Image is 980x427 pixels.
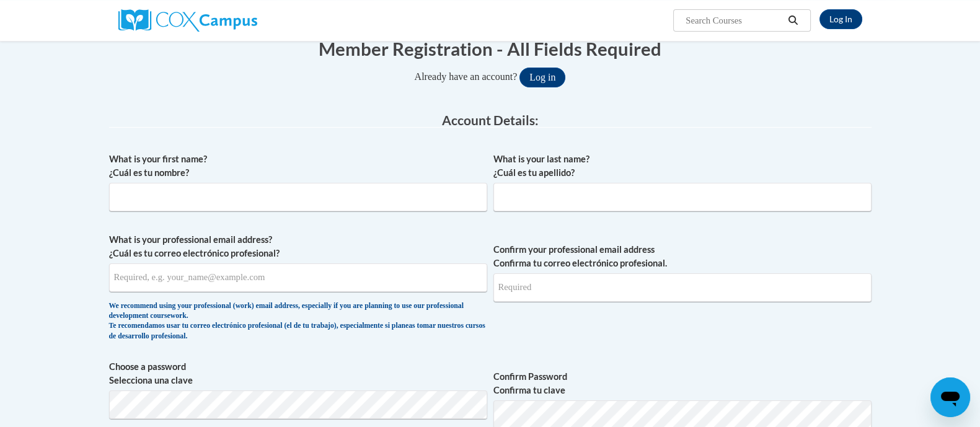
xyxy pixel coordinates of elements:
[493,370,872,397] label: Confirm Password Confirma tu clave
[684,13,784,28] input: Search Courses
[493,243,872,270] label: Confirm your professional email address Confirma tu correo electrónico profesional.
[493,273,872,302] input: Required
[819,9,862,29] a: Log In
[109,233,487,260] label: What is your professional email address? ¿Cuál es tu correo electrónico profesional?
[493,183,872,211] input: Metadata input
[109,152,487,180] label: What is your first name? ¿Cuál es tu nombre?
[109,36,872,61] h1: Member Registration - All Fields Required
[109,183,487,211] input: Metadata input
[109,360,487,387] label: Choose a password Selecciona una clave
[109,301,487,342] div: We recommend using your professional (work) email address, especially if you are planning to use ...
[118,9,257,32] img: Cox Campus
[519,68,565,87] button: Log in
[109,263,487,292] input: Metadata input
[415,71,518,82] span: Already have an account?
[930,377,970,417] iframe: Button to launch messaging window
[442,112,539,128] span: Account Details:
[784,13,802,28] button: Search
[493,152,872,180] label: What is your last name? ¿Cuál es tu apellido?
